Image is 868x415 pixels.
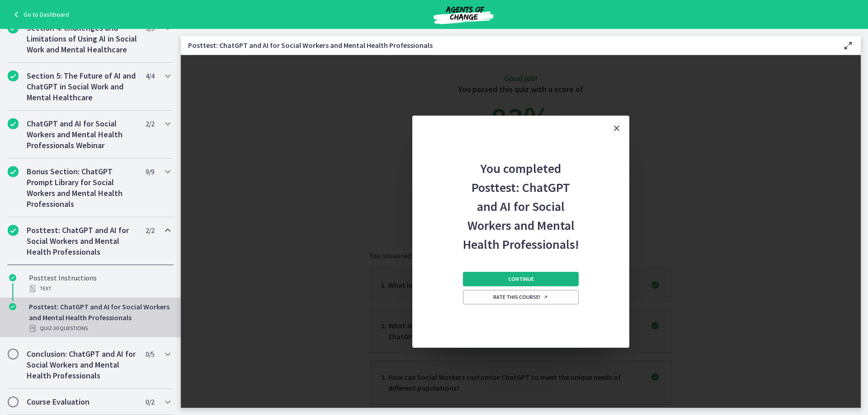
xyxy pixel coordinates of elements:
span: · 30 Questions [52,323,88,334]
i: Completed [8,225,19,236]
h3: Posttest: ChatGPT and AI for Social Workers and Mental Health Professionals [188,40,828,51]
h2: ChatGPT and AI for Social Workers and Mental Health Professionals Webinar [27,118,137,151]
h2: Section 4: Challenges and Limitations of Using AI in Social Work and Mental Healthcare [27,23,137,55]
h2: Course Evaluation [27,396,137,407]
i: Completed [8,118,19,129]
span: 2 / 2 [146,118,154,129]
span: Rate this course! [493,294,548,301]
h2: Section 5: The Future of AI and ChatGPT in Social Work and Mental Healthcare [27,70,137,103]
div: Posttest Instructions [29,272,170,294]
h2: Posttest: ChatGPT and AI for Social Workers and Mental Health Professionals [27,225,137,257]
i: Completed [8,70,19,81]
i: Completed [9,274,16,281]
h2: Bonus Section: ChatGPT Prompt Library for Social Workers and Mental Health Professionals [27,166,137,210]
i: Completed [9,303,16,310]
div: Text [29,283,170,294]
span: 2 / 2 [146,225,154,236]
span: 9 / 9 [146,166,154,177]
button: Continue [463,272,579,286]
h2: Conclusion: ChatGPT and AI for Social Workers and Mental Health Professionals [27,349,137,381]
a: Go to Dashboard [11,9,69,20]
span: 4 / 4 [146,70,154,81]
img: Agents of Change Social Work Test Prep [409,4,518,25]
i: Completed [8,166,19,177]
button: Close [604,116,629,141]
i: Opens in a new window [543,294,548,300]
div: Quiz [29,323,170,334]
span: Continue [508,275,534,283]
span: 0 / 2 [146,396,154,407]
div: Posttest: ChatGPT and AI for Social Workers and Mental Health Professionals [29,301,170,334]
h2: You completed Posttest: ChatGPT and AI for Social Workers and Mental Health Professionals! [461,141,580,254]
a: Rate this course! Opens in a new window [463,290,579,304]
span: 0 / 5 [146,349,154,359]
